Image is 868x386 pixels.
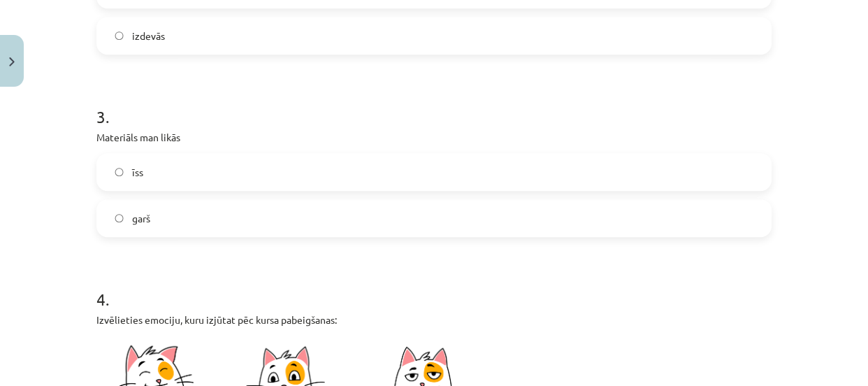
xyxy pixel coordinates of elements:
p: Materiāls man likās [96,130,772,145]
h1: 4 . [96,265,772,308]
input: īss [115,168,124,177]
p: Izvēlieties emociju, kuru izjūtat pēc kursa pabeigšanas: [96,313,772,327]
span: izdevās [132,29,165,43]
span: īss [132,165,143,180]
input: garš [115,214,124,223]
input: izdevās [115,31,124,41]
h1: 3 . [96,83,772,126]
span: garš [132,211,150,226]
img: icon-close-lesson-0947bae3869378f0d4975bcd49f059093ad1ed9edebbc8119c70593378902aed.svg [9,57,15,66]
